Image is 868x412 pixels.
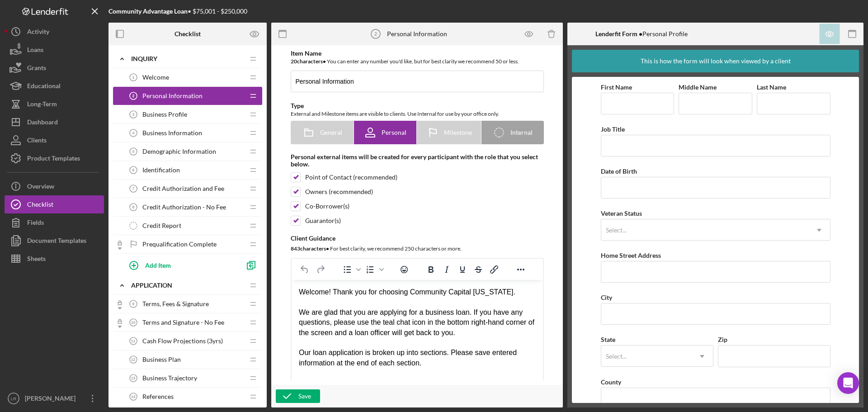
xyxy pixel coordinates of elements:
[606,353,627,360] div: Select...
[108,7,188,15] b: Community Advantage Loan
[276,389,320,403] button: Save
[291,235,544,242] div: Client Guidance
[132,149,135,154] tspan: 5
[5,195,104,213] button: Checklist
[142,166,180,174] span: Identification
[131,357,136,362] tspan: 12
[27,59,46,79] div: Grants
[382,129,406,136] span: Personal
[486,263,502,276] button: Insert/edit link
[291,245,329,252] b: 843 character s •
[601,251,661,259] label: Home Street Address
[757,83,786,91] label: Last Name
[132,205,135,209] tspan: 8
[5,250,104,268] button: Sheets
[513,263,528,276] button: Reveal or hide additional toolbar items
[132,112,135,117] tspan: 3
[5,59,104,77] a: Grants
[297,263,312,276] button: Undo
[340,263,362,276] div: Bullet list
[305,203,349,210] div: Co-Borrower(s)
[142,185,224,192] span: Credit Authorization and Fee
[5,389,104,407] button: LR[PERSON_NAME]
[439,263,454,276] button: Italic
[5,23,104,41] button: Activity
[291,50,544,57] div: Item Name
[27,41,43,61] div: Loans
[606,227,627,234] div: Select...
[291,57,544,66] div: You can enter any number you'd like, but for best clarity we recommend 50 or less.
[601,378,621,386] label: County
[5,149,104,167] a: Product Templates
[27,177,54,198] div: Overview
[175,30,201,38] b: Checklist
[291,244,544,253] div: For best clarity, we recommend 250 characters or more.
[5,41,104,59] button: Loans
[11,396,16,401] text: LR
[142,241,217,248] span: Prequalification Complete
[131,376,136,380] tspan: 13
[601,294,612,301] label: City
[305,174,397,181] div: Point of Contact (recommended)
[132,75,135,80] tspan: 1
[27,232,86,252] div: Document Templates
[7,7,244,210] body: Rich Text Area. Press ALT-0 for help.
[305,188,373,195] div: Owners (recommended)
[7,7,244,191] body: Rich Text Area. Press ALT-0 for help.
[27,131,47,152] div: Clients
[679,83,717,91] label: Middle Name
[837,372,859,394] div: Open Intercom Messenger
[423,263,439,276] button: Bold
[363,263,385,276] div: Numbered list
[291,58,326,65] b: 20 character s •
[142,356,181,363] span: Business Plan
[142,148,216,155] span: Demographic Information
[27,149,80,170] div: Product Templates
[131,282,244,289] div: Application
[5,213,104,232] a: Fields
[601,125,625,133] label: Job Title
[374,31,377,37] tspan: 2
[7,7,244,28] div: Thanks for knocking out your personal profile within our application platform!
[27,23,49,43] div: Activity
[132,186,135,191] tspan: 7
[142,204,226,211] span: Credit Authorization - No Fee
[142,393,174,400] span: References
[142,222,181,229] span: Credit Report
[313,263,328,276] button: Redo
[595,30,642,38] b: Lenderfit Form •
[5,232,104,250] button: Document Templates
[142,374,197,382] span: Business Trajectory
[132,94,135,98] tspan: 2
[5,95,104,113] button: Long-Term
[510,129,533,136] span: Internal
[298,389,311,403] div: Save
[292,280,543,381] iframe: Rich Text Area
[131,320,136,325] tspan: 10
[131,55,244,62] div: Inquiry
[108,8,247,15] div: • $75,001 - $250,000
[305,217,341,224] div: Guarantor(s)
[145,256,171,274] div: Add Item
[132,168,135,172] tspan: 6
[291,109,544,118] div: External and Milestone items are visible to clients. Use Internal for use by your office only.
[444,129,472,136] span: Milestone
[131,394,136,399] tspan: 14
[396,263,412,276] button: Emojis
[5,77,104,95] button: Educational
[5,131,104,149] button: Clients
[142,129,202,137] span: Business Information
[5,113,104,131] button: Dashboard
[455,263,470,276] button: Underline
[27,77,61,97] div: Educational
[27,195,53,216] div: Checklist
[601,167,637,175] label: Date of Birth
